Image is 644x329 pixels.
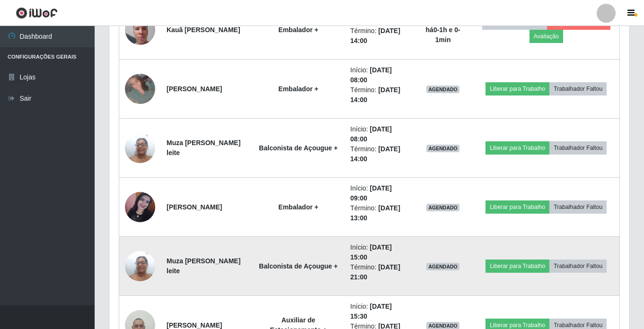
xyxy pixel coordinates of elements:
[350,262,407,282] li: Término:
[350,66,392,84] time: [DATE] 08:00
[350,124,407,144] li: Início:
[350,203,407,223] li: Término:
[167,85,222,93] strong: [PERSON_NAME]
[350,243,392,261] time: [DATE] 15:00
[350,65,407,85] li: Início:
[549,260,607,273] button: Trabalhador Faltou
[350,303,392,320] time: [DATE] 15:30
[259,262,337,270] strong: Balconista de Açougue +
[167,257,240,275] strong: Muza [PERSON_NAME] leite
[485,260,549,273] button: Liberar para Trabalho
[426,26,460,43] strong: há 0-1 h e 0-1 min
[350,125,392,143] time: [DATE] 08:00
[529,30,563,43] button: Avaliação
[167,139,240,156] strong: Muza [PERSON_NAME] leite
[278,85,318,93] strong: Embalador +
[485,82,549,95] button: Liberar para Trabalho
[259,144,337,152] strong: Balconista de Açougue +
[16,7,58,19] img: CoreUI Logo
[350,184,392,202] time: [DATE] 09:00
[125,192,155,222] img: 1752499690681.jpeg
[125,128,155,168] img: 1703019417577.jpeg
[167,26,240,34] strong: Kauã [PERSON_NAME]
[167,203,222,211] strong: [PERSON_NAME]
[125,9,155,50] img: 1751915623822.jpeg
[350,183,407,203] li: Início:
[549,141,607,155] button: Trabalhador Faltou
[350,144,407,164] li: Término:
[426,263,459,270] span: AGENDADO
[426,204,459,211] span: AGENDADO
[278,26,318,34] strong: Embalador +
[549,200,607,214] button: Trabalhador Faltou
[278,203,318,211] strong: Embalador +
[485,200,549,214] button: Liberar para Trabalho
[485,141,549,155] button: Liberar para Trabalho
[167,321,222,329] strong: [PERSON_NAME]
[350,302,407,321] li: Início:
[549,82,607,95] button: Trabalhador Faltou
[350,85,407,105] li: Término:
[350,242,407,262] li: Início:
[350,26,407,46] li: Término:
[426,86,459,93] span: AGENDADO
[125,74,155,104] img: 1752719654898.jpeg
[125,246,155,286] img: 1703019417577.jpeg
[426,145,459,152] span: AGENDADO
